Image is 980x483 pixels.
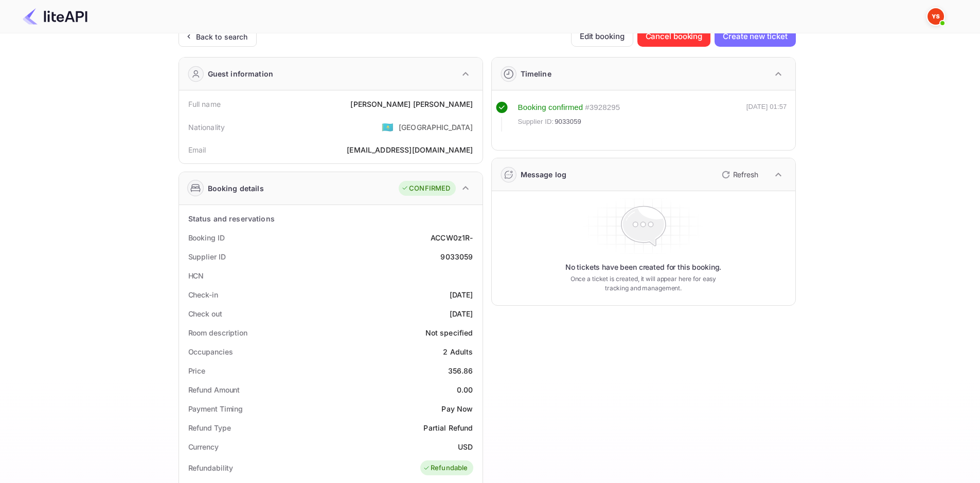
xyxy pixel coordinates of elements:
[450,289,473,300] div: [DATE]
[188,365,206,376] div: Price
[208,183,264,194] div: Booking details
[188,251,226,262] div: Supplier ID
[196,31,248,42] div: Back to search
[928,8,944,25] img: Yandex Support
[425,327,473,338] div: Not specified
[457,384,473,395] div: 0.00
[188,99,221,109] div: Full name
[188,144,206,155] div: Email
[208,68,274,79] div: Guest information
[423,422,473,433] div: Partial Refund
[715,26,795,47] button: Create new ticket
[188,346,233,357] div: Occupancies
[441,403,473,414] div: Pay Now
[188,122,225,133] div: Nationality
[637,26,711,47] button: Cancel booking
[443,346,473,357] div: 2 Adults
[458,441,473,452] div: USD
[382,118,394,136] span: United States
[716,166,762,183] button: Refresh
[188,232,225,243] div: Booking ID
[448,365,473,376] div: 356.86
[521,169,567,180] div: Message log
[585,102,620,114] div: # 3928295
[440,251,473,262] div: 9033059
[571,26,633,47] button: Edit booking
[347,144,473,155] div: [EMAIL_ADDRESS][DOMAIN_NAME]
[188,327,247,338] div: Room description
[188,289,218,300] div: Check-in
[188,403,243,414] div: Payment Timing
[555,117,581,127] span: 9033059
[23,8,87,25] img: LiteAPI Logo
[188,213,275,224] div: Status and reservations
[562,274,725,293] p: Once a ticket is created, it will appear here for easy tracking and management.
[399,122,473,133] div: [GEOGRAPHIC_DATA]
[450,308,473,319] div: [DATE]
[401,183,450,194] div: CONFIRMED
[423,463,468,473] div: Refundable
[188,422,231,433] div: Refund Type
[521,68,551,79] div: Timeline
[733,169,758,180] p: Refresh
[188,441,219,452] div: Currency
[518,102,583,114] div: Booking confirmed
[188,270,204,281] div: HCN
[746,102,787,132] div: [DATE] 01:57
[565,262,722,272] p: No tickets have been created for this booking.
[518,117,554,127] span: Supplier ID:
[188,308,222,319] div: Check out
[188,462,234,473] div: Refundability
[431,232,473,243] div: ACCW0z1R-
[350,99,473,109] div: [PERSON_NAME] [PERSON_NAME]
[188,384,240,395] div: Refund Amount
